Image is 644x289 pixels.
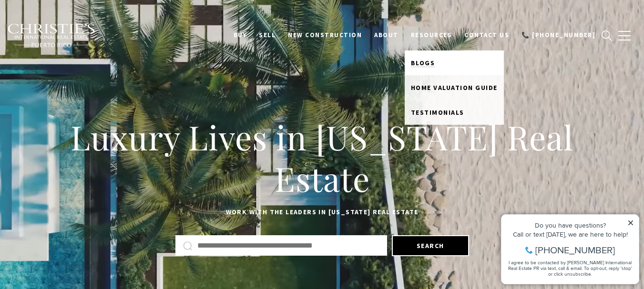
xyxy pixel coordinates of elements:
span: I agree to be contacted by [PERSON_NAME] International Real Estate PR via text, call & email. To ... [12,59,136,77]
span: Contact Us [464,31,509,39]
div: Do you have questions? [10,21,138,28]
span: Blogs [411,59,435,67]
img: Christie's International Real Estate black text logo [7,23,96,48]
a: Testimonials [405,100,504,125]
a: SELL [253,26,282,44]
a: New Construction [282,26,368,44]
input: Search by Address, City, or Neighborhood [197,239,379,252]
button: button [612,22,637,50]
span: Testimonials [411,108,464,117]
span: Home Valuation Guide [411,83,498,92]
span: [PHONE_NUMBER] [39,45,119,54]
a: search [602,30,612,41]
span: 📞 [PHONE_NUMBER] [521,31,595,39]
a: home [405,75,504,100]
a: call 9393373000 [515,26,602,44]
a: Resources [405,26,459,44]
a: BUY [227,26,253,44]
a: Blogs [405,50,504,75]
p: Work with the leaders in [US_STATE] Real Estate [24,207,620,218]
h1: Luxury Lives in [US_STATE] Real Estate [24,116,620,199]
span: New Construction [288,31,362,39]
button: Search [392,235,469,256]
a: About [368,26,405,44]
div: Call or text [DATE], we are here to help! [10,30,138,37]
